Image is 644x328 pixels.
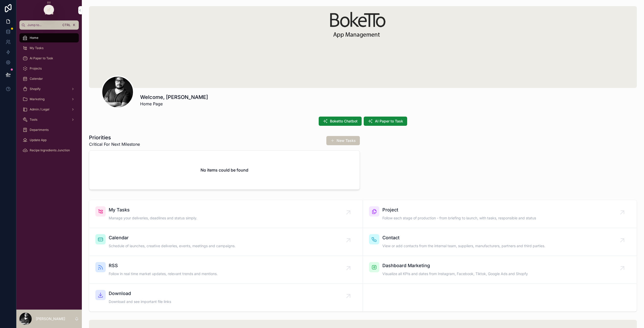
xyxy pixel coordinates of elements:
[109,271,218,276] span: Follow in real time market updates, relevant trends and mentions.
[62,22,71,28] span: Ctrl
[363,200,637,228] a: ProjectFollow each stage of production - from briefing to launch, with tasks, responsible and status
[89,256,363,284] a: RSSFollow in real time market updates, relevant trends and mentions.
[30,46,43,50] span: My Tasks
[109,243,236,248] span: Schedule of launches, creative deliveries, events, meetings and campaigns.
[19,135,79,145] a: Update App
[109,234,236,241] span: Calendar
[109,290,171,297] span: Download
[19,115,79,124] a: Tools
[19,84,79,94] a: Shopify
[30,97,45,101] span: Marketing
[19,64,79,73] a: Projects
[140,94,208,101] h1: Welcome, [PERSON_NAME]
[30,77,43,81] span: Calendar
[16,30,82,162] div: scrollable content
[19,125,79,134] a: Departments
[363,228,637,256] a: ContactView or add contacts from the internal team, suppliers, manufacturers, partners and third ...
[19,105,79,114] a: Admin / Legal
[30,107,49,111] span: Admin / Legal
[382,243,545,248] span: View or add contacts from the internal team, suppliers, manufacturers, partners and third parties.
[326,136,360,145] button: New Tasks
[72,23,76,27] span: K
[109,206,197,213] span: My Tasks
[109,216,197,221] span: Manage your deliveries, deadlines and status simply.
[30,87,41,91] span: Shopify
[19,146,79,155] a: Recipe Ingredients Junction
[382,216,536,221] span: Follow each stage of production - from briefing to launch, with tasks, responsible and status
[89,141,140,147] span: Critical For Next Milestone
[364,117,407,126] button: AI Paper to Task
[330,119,358,124] span: Boketto Chatbot
[382,234,545,241] span: Contact
[89,284,363,311] a: DownloadDownload and see important file links
[30,36,38,40] span: Home
[375,119,403,124] span: AI Paper to Task
[19,74,79,83] a: Calendar
[30,56,53,60] span: Ai Paper to Task
[363,256,637,284] a: Dashboard MarketingVisualize all KPIs and dates from Instagram, Facebook, Tiktok, Google Ads and ...
[19,95,79,104] a: Marketing
[27,23,60,27] span: Jump to...
[109,299,171,304] span: Download and see important file links
[319,117,362,126] button: Boketto Chatbot
[30,66,42,71] span: Projects
[19,20,79,30] button: Jump to...CtrlK
[382,271,528,276] span: Visualize all KPIs and dates from Instagram, Facebook, Tiktok, Google Ads and Shopfy
[30,138,47,142] span: Update App
[19,54,79,63] a: Ai Paper to Task
[382,206,536,213] span: Project
[30,128,49,132] span: Departments
[19,43,79,53] a: My Tasks
[19,33,79,42] a: Home
[30,148,70,152] span: Recipe Ingredients Junction
[89,200,363,228] a: My TasksManage your deliveries, deadlines and status simply.
[36,316,65,321] p: [PERSON_NAME]
[201,167,248,173] h2: No items could be found
[89,134,140,141] h1: Priorities
[382,262,528,269] span: Dashboard Marketing
[89,228,363,256] a: CalendarSchedule of launches, creative deliveries, events, meetings and campaigns.
[30,118,37,122] span: Tools
[140,101,208,107] span: Home Page
[109,262,218,269] span: RSS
